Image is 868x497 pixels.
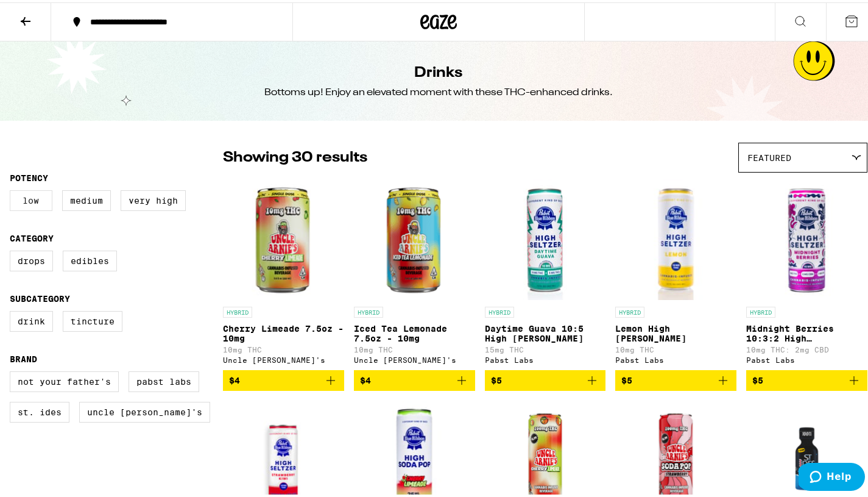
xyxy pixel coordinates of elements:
p: Cherry Limeade 7.5oz - 10mg [223,321,344,341]
a: Open page for Iced Tea Lemonade 7.5oz - 10mg from Uncle Arnie's [354,176,475,368]
p: HYBRID [354,304,383,315]
iframe: Opens a widget where you can find more information [799,460,865,491]
label: Edibles [63,248,117,269]
span: $5 [752,373,763,383]
label: Pabst Labs [129,369,199,390]
div: Pabst Labs [615,354,736,362]
label: Drops [10,248,53,269]
h1: Drinks [415,60,463,81]
button: Add to bag [746,368,867,388]
button: Add to bag [615,368,736,388]
p: 10mg THC [615,343,736,351]
legend: Brand [10,352,37,362]
p: 10mg THC [223,343,344,351]
img: Uncle Arnie's - Iced Tea Lemonade 7.5oz - 10mg [354,176,475,298]
a: Open page for Midnight Berries 10:3:2 High Seltzer from Pabst Labs [746,176,867,368]
div: Pabst Labs [746,354,867,362]
label: Tincture [63,309,122,329]
p: HYBRID [485,304,514,315]
span: $4 [360,373,371,383]
span: $5 [491,373,502,383]
p: HYBRID [223,304,252,315]
legend: Category [10,231,54,241]
p: 10mg THC [354,343,475,351]
div: Bottoms up! Enjoy an elevated moment with these THC-enhanced drinks. [264,84,613,97]
p: Midnight Berries 10:3:2 High [PERSON_NAME] [746,321,867,341]
legend: Potency [10,171,48,181]
p: HYBRID [746,304,775,315]
label: Medium [62,188,111,209]
a: Open page for Cherry Limeade 7.5oz - 10mg from Uncle Arnie's [223,176,344,368]
p: HYBRID [615,304,644,315]
p: Iced Tea Lemonade 7.5oz - 10mg [354,321,475,341]
div: Uncle [PERSON_NAME]'s [223,354,344,362]
label: Low [10,188,52,209]
label: Uncle [PERSON_NAME]'s [79,399,210,420]
a: Open page for Daytime Guava 10:5 High Seltzer from Pabst Labs [485,176,606,368]
p: 10mg THC: 2mg CBD [746,343,867,351]
p: Showing 30 results [223,145,367,166]
p: Lemon High [PERSON_NAME] [615,321,736,341]
label: Drink [10,309,53,329]
label: Not Your Father's [10,369,119,390]
button: Add to bag [485,368,606,388]
p: Daytime Guava 10:5 High [PERSON_NAME] [485,321,606,341]
a: Open page for Lemon High Seltzer from Pabst Labs [615,176,736,368]
label: St. Ides [10,399,69,420]
button: Add to bag [223,368,344,388]
span: Featured [747,151,791,160]
span: $5 [621,373,632,383]
button: Add to bag [354,368,475,388]
legend: Subcategory [10,291,70,301]
img: Pabst Labs - Lemon High Seltzer [615,176,736,298]
label: Very High [121,188,186,209]
img: Pabst Labs - Daytime Guava 10:5 High Seltzer [485,176,606,298]
img: Pabst Labs - Midnight Berries 10:3:2 High Seltzer [746,176,867,298]
span: $4 [229,373,240,383]
div: Pabst Labs [485,354,606,362]
p: 15mg THC [485,343,606,351]
img: Uncle Arnie's - Cherry Limeade 7.5oz - 10mg [223,176,344,298]
div: Uncle [PERSON_NAME]'s [354,354,475,362]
